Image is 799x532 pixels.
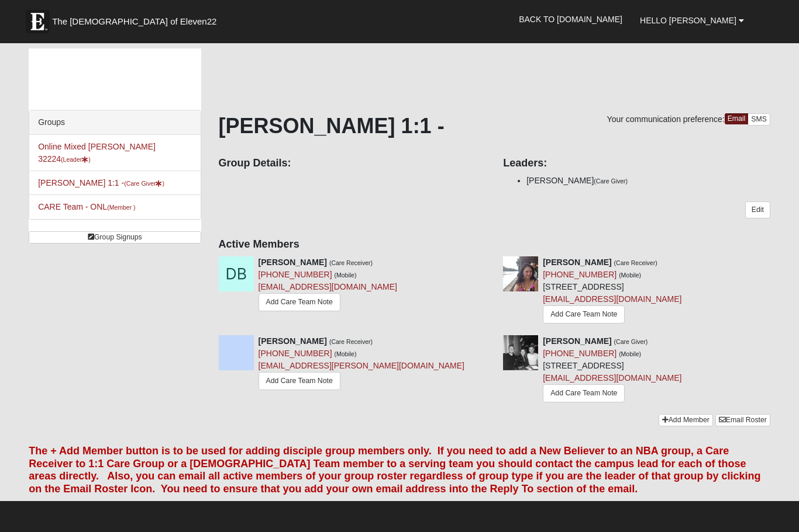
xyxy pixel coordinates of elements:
a: [EMAIL_ADDRESS][DOMAIN_NAME] [543,294,681,304]
a: [EMAIL_ADDRESS][DOMAIN_NAME] [543,373,681,383]
a: [PHONE_NUMBER] [543,270,617,279]
small: (Care Receiver) [614,259,657,266]
a: [PERSON_NAME] 1:1 -(Care Giver) [38,178,164,187]
small: (Care Giver ) [124,180,164,187]
small: (Care Receiver) [329,338,373,345]
font: The + Add Member button is to be used for adding disciple group members only. If you need to add ... [29,445,760,495]
a: Add Care Team Note [543,384,625,402]
a: [EMAIL_ADDRESS][PERSON_NAME][DOMAIN_NAME] [259,361,464,370]
a: [PHONE_NUMBER] [259,270,332,279]
img: Eleven22 logo [26,10,49,33]
span: The [DEMOGRAPHIC_DATA] of Eleven22 [52,16,216,27]
a: Group Signups [29,231,201,244]
h4: Active Members [219,238,770,251]
strong: [PERSON_NAME] [543,336,611,346]
small: (Member ) [107,204,135,211]
a: Add Care Team Note [543,305,625,324]
strong: [PERSON_NAME] [543,258,611,267]
span: Hello [PERSON_NAME] [640,16,736,25]
a: The [DEMOGRAPHIC_DATA] of Eleven22 [20,4,254,33]
small: (Mobile) [619,272,641,279]
div: [STREET_ADDRESS] [543,256,681,326]
small: (Mobile) [335,272,357,279]
a: Online Mixed [PERSON_NAME] 32224(Leader) [38,142,156,164]
a: Back to [DOMAIN_NAME] [510,5,631,34]
a: Add Care Team Note [259,293,340,311]
a: Email Roster [715,414,770,426]
a: [EMAIL_ADDRESS][DOMAIN_NAME] [259,282,397,291]
small: (Leader ) [61,156,91,163]
h1: [PERSON_NAME] 1:1 - [219,113,770,138]
a: Email [725,113,749,124]
small: (Mobile) [335,350,357,357]
a: [PHONE_NUMBER] [259,349,332,358]
a: Hello [PERSON_NAME] [631,6,753,35]
a: Add Care Team Note [259,372,340,390]
strong: [PERSON_NAME] [259,336,327,346]
div: [STREET_ADDRESS] [543,335,681,405]
a: Edit [745,201,770,218]
a: [PHONE_NUMBER] [543,349,617,358]
div: Groups [29,110,200,135]
h4: Group Details: [219,157,486,170]
li: [PERSON_NAME] [526,175,770,187]
small: (Care Receiver) [329,259,373,266]
a: SMS [748,113,770,126]
h4: Leaders: [503,157,770,170]
a: Add Member [659,414,713,426]
small: (Care Giver) [594,178,628,185]
span: Your communication preference: [607,114,725,124]
small: (Care Giver) [614,338,648,345]
strong: [PERSON_NAME] [259,258,327,267]
a: CARE Team - ONL(Member ) [38,202,135,211]
small: (Mobile) [619,350,641,357]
